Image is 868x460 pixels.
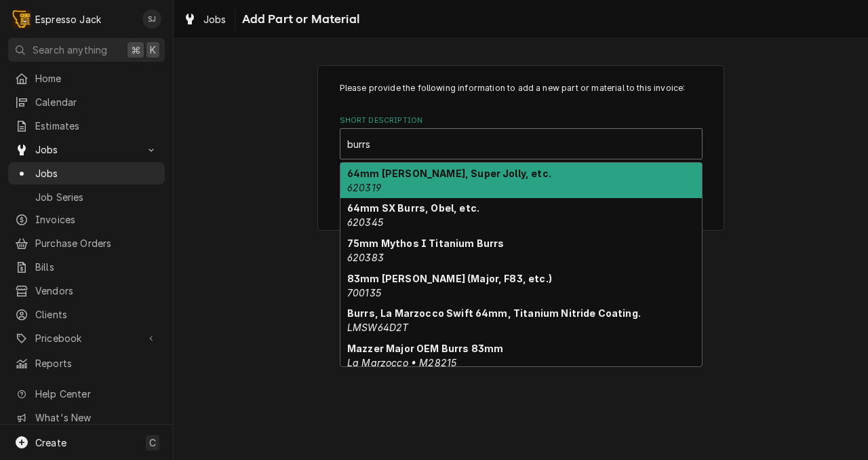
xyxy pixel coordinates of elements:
em: LMSW64D2T [347,322,408,333]
a: Clients [8,303,165,326]
span: K [150,43,156,57]
a: Job Series [8,186,165,208]
span: Home [35,71,158,85]
div: Espresso Jack [35,12,101,26]
span: Estimates [35,119,158,133]
strong: 75mm Mythos I Titanium Burrs [347,237,504,249]
span: What's New [35,410,157,425]
span: Pricebook [35,331,138,345]
span: Bills [35,260,158,274]
div: SJ [142,9,161,28]
em: 620383 [347,252,384,263]
a: Jobs [178,8,232,31]
div: Line Item Create/Update Form [340,82,703,159]
span: Search anything [33,43,107,57]
strong: Burrs, La Marzocco Swift 64mm, Titanium Nitride Coating. [347,307,641,319]
a: Estimates [8,115,165,137]
span: Vendors [35,284,158,298]
strong: 83mm [PERSON_NAME] (Major, F83, etc.) [347,273,552,284]
a: Invoices [8,208,165,231]
a: Bills [8,256,165,278]
span: Help Center [35,387,157,401]
span: Jobs [203,12,226,26]
a: Vendors [8,280,165,302]
span: C [149,436,156,450]
strong: Mazzer Major OEM Burrs 83mm [347,343,503,354]
strong: 64mm SX Burrs, Obel, etc. [347,202,479,214]
a: Purchase Orders [8,232,165,254]
a: Go to What's New [8,406,165,429]
span: Purchase Orders [35,236,158,250]
a: Jobs [8,162,165,185]
a: Home [8,67,165,90]
span: Add Part or Material [238,10,359,28]
div: Line Item Create/Update [317,65,724,231]
button: Search anything⌘K [8,38,165,62]
strong: 64mm [PERSON_NAME], Super Jolly, etc. [347,168,551,179]
div: Espresso Jack's Avatar [12,9,31,28]
span: Job Series [35,190,158,204]
span: Jobs [35,166,158,180]
em: La Marzocco • M28215 [347,357,456,368]
div: E [12,9,31,28]
a: Go to Jobs [8,138,165,161]
em: 620319 [347,182,381,193]
a: Go to Help Center [8,383,165,405]
span: Create [35,437,66,448]
span: ⌘ [131,43,140,57]
span: Calendar [35,95,158,109]
span: Reports [35,356,158,370]
a: Go to Pricebook [8,327,165,349]
div: Samantha Janssen's Avatar [142,9,161,28]
em: 620345 [347,216,383,228]
label: Short Description [340,115,703,126]
a: Reports [8,352,165,375]
p: Please provide the following information to add a new part or material to this invoice: [340,82,703,94]
em: 700135 [347,287,381,299]
a: Calendar [8,91,165,113]
span: Clients [35,307,158,322]
span: Invoices [35,212,158,227]
span: Jobs [35,142,138,157]
div: Short Description [340,115,703,159]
